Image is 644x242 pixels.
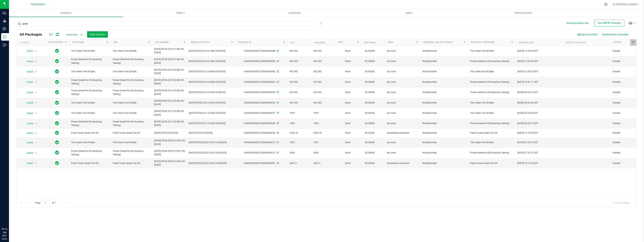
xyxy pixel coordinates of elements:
[355,39,361,46] a: Filter
[71,101,108,105] span: Trim Green Fire OG Bulk
[470,70,513,73] span: Trim Green Fire OG Bulk
[34,90,38,95] span: select
[189,80,234,84] div: [DATE] GFOG (CC3-V4-B8) HD [DATE]
[517,151,538,155] span: [DATE] 07:33:31 EDT
[234,131,288,135] div: 1A40D030000012D000004020
[189,131,234,135] div: [DATE] GFOG HD [DATE]
[470,111,513,115] span: Trim Green Fire OG Bulk
[23,161,34,166] span: Action
[363,121,377,126] span: $5.58000
[387,60,418,63] span: dry room
[154,68,185,75] span: [DATE] GFOG (CC3-V4-B8) HD [DATE]
[276,162,279,165] span: Sync from Compliance System
[189,70,234,73] div: [DATE] GFOG (CC3-V4-B8) HD [DATE]
[34,48,38,54] span: select
[517,122,538,125] span: [DATE] 08:24:15 EDT
[363,59,377,64] span: $5.58000
[313,141,333,144] span: 1502
[34,69,38,74] span: select
[191,41,210,44] a: Origin Harvests
[276,91,279,94] span: Sync from Compliance System
[387,80,418,84] span: dry room
[229,39,235,46] a: Filter
[337,131,359,135] span: Gram
[189,101,234,105] div: [DATE] GFOG (CC2-V6-B3) HD [DATE]
[55,140,59,145] span: In Sync
[613,3,637,6] span: Hi, [PERSON_NAME]!
[34,59,38,64] span: select
[337,151,359,155] span: Gram
[234,141,288,144] div: 1A40D030000012D000004013
[517,131,538,135] span: [DATE] 12:19:46 EDT
[517,91,538,94] span: [DATE] 08:26:01 EDT
[612,162,634,165] span: Created
[71,70,108,73] span: Trim Green Fire OG Bulk
[575,31,600,38] button: Export to Excel
[146,39,152,46] a: Filter
[71,162,108,165] span: Fresh Frozen Green Fire OG
[181,39,188,46] a: Filter
[34,111,38,116] span: select
[2,227,7,238] p: 09:16 AM EDT
[290,101,309,105] span: 453.592
[290,111,309,115] span: 1529
[337,101,359,105] span: Gram
[19,41,44,44] div: Actions
[276,101,279,104] span: Sync from Compliance System
[123,11,237,15] span: Plants
[23,79,34,85] span: Action
[55,100,59,105] span: In Sync
[2,238,7,240] p: 08/20
[612,131,634,135] span: Created
[509,39,515,46] a: Filter
[470,80,513,84] span: Flower GreenFire OG (Awaiting Testing)
[313,60,333,63] span: 453.592
[466,9,581,17] a: Inventory Counts
[71,149,108,156] span: Flower GreenFire OG (Awaiting Testing)
[71,78,108,86] span: Flower GreenFire OG (Awaiting Testing)
[414,39,420,46] a: Filter
[55,48,59,54] span: In Sync
[189,141,234,144] div: [DATE] GFOG (EZC2-V3-B1) HD [DATE]
[387,111,418,115] span: dry room
[388,41,393,44] a: Area
[518,41,534,44] a: Created Date
[313,131,333,135] span: 2549.18
[34,79,38,85] span: select
[11,211,16,216] iframe: Resource center unread badge
[422,141,466,144] span: NotSubmitted
[290,80,309,84] span: 453.592
[189,111,234,115] div: [DATE] GFOG (CC1-V2-B5) HD [DATE]
[189,122,234,125] div: [DATE] GFOG (CC1-V2-B5) HD [DATE]
[363,140,377,145] span: $0.00000
[189,91,234,94] div: [DATE] GFOG (CC2-V6-B3) HD [DATE]
[31,3,44,6] span: Cultivation
[55,90,59,95] span: In Sync
[313,122,333,125] span: 1209
[337,70,359,73] span: Gram
[23,130,34,136] span: Action
[290,122,309,125] span: 1209
[276,50,279,52] span: Sync from Compliance System
[113,49,150,53] span: Trim Green Fire OG Bulk
[3,27,7,31] inline-svg: Inbound
[55,161,59,166] span: In Sync
[352,9,466,17] a: Audit
[276,132,279,134] span: Sync from Compliance System
[517,60,538,63] span: [DATE] 13:53:56 EDT
[234,162,288,165] div: 1A40D030000012D000004001
[234,70,288,73] div: 1A40D030000012D000004082
[612,70,634,73] span: Created
[55,79,59,85] span: In Sync
[517,111,538,115] span: [DATE] 08:25:02 EDT
[290,70,309,73] span: 453.592
[387,70,418,73] span: dry room
[313,111,333,115] span: 1529
[612,60,634,63] span: Created
[189,162,234,165] div: [DATE] GFOG (EZC3-V3-B1) HD [DATE]
[470,131,513,135] span: Fresh Frozen Green Fire OG
[154,78,185,86] span: [DATE] GFOG (CC3-V4-B8) HD [DATE]
[604,3,608,6] div: Manage settings
[630,39,636,46] a: Filter
[290,131,309,135] span: 2549.18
